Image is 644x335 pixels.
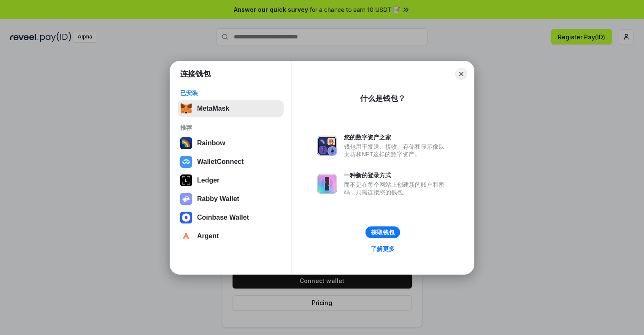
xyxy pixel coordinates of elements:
img: svg+xml,%3Csvg%20xmlns%3D%22http%3A%2F%2Fwww.w3.org%2F2000%2Fsvg%22%20fill%3D%22none%22%20viewBox... [317,174,337,194]
div: 已安装 [180,89,281,97]
button: Argent [178,228,284,245]
button: WalletConnect [178,153,284,170]
img: svg+xml,%3Csvg%20xmlns%3D%22http%3A%2F%2Fwww.w3.org%2F2000%2Fsvg%22%20fill%3D%22none%22%20viewBox... [180,193,192,205]
button: Close [455,68,467,80]
div: Rabby Wallet [197,195,239,203]
div: Ledger [197,177,219,184]
div: Rainbow [197,139,225,147]
button: 获取钱包 [365,226,400,238]
div: 了解更多 [371,245,395,253]
img: svg+xml,%3Csvg%20xmlns%3D%22http%3A%2F%2Fwww.w3.org%2F2000%2Fsvg%22%20fill%3D%22none%22%20viewBox... [317,136,337,156]
div: MetaMask [197,105,229,112]
button: Rainbow [178,135,284,152]
img: svg+xml,%3Csvg%20width%3D%2228%22%20height%3D%2228%22%20viewBox%3D%220%200%2028%2028%22%20fill%3D... [180,230,192,242]
div: WalletConnect [197,158,244,166]
img: svg+xml,%3Csvg%20width%3D%2228%22%20height%3D%2228%22%20viewBox%3D%220%200%2028%2028%22%20fill%3D... [180,156,192,168]
div: 推荐 [180,124,281,131]
div: Argent [197,232,219,240]
button: Coinbase Wallet [178,209,284,226]
div: 而不是在每个网站上创建新的账户和密码，只需连接您的钱包。 [344,181,449,196]
img: svg+xml,%3Csvg%20fill%3D%22none%22%20height%3D%2233%22%20viewBox%3D%220%200%2035%2033%22%20width%... [180,103,192,114]
button: Rabby Wallet [178,191,284,207]
img: svg+xml,%3Csvg%20xmlns%3D%22http%3A%2F%2Fwww.w3.org%2F2000%2Fsvg%22%20width%3D%2228%22%20height%3... [180,174,192,186]
img: svg+xml,%3Csvg%20width%3D%2228%22%20height%3D%2228%22%20viewBox%3D%220%200%2028%2028%22%20fill%3D... [180,212,192,223]
div: 什么是钱包？ [360,93,406,103]
button: Ledger [178,172,284,189]
div: 钱包用于发送、接收、存储和显示像以太坊和NFT这样的数字资产。 [344,143,449,158]
a: 了解更多 [366,243,400,254]
div: Coinbase Wallet [197,214,249,221]
div: 您的数字资产之家 [344,133,449,141]
button: MetaMask [178,100,284,117]
div: 获取钱包 [371,229,395,236]
h1: 连接钱包 [180,69,211,79]
div: 一种新的登录方式 [344,172,449,179]
img: svg+xml,%3Csvg%20width%3D%22120%22%20height%3D%22120%22%20viewBox%3D%220%200%20120%20120%22%20fil... [180,137,192,149]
